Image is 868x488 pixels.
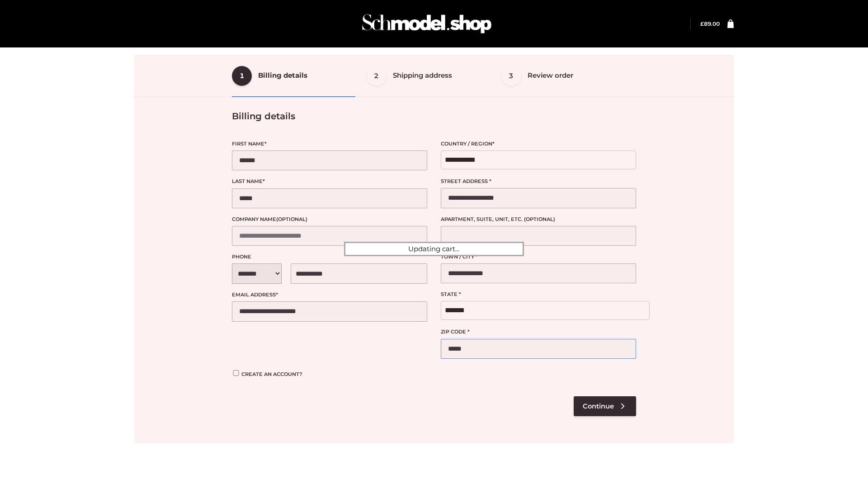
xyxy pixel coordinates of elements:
img: Schmodel Admin 964 [359,6,495,42]
bdi: 89.00 [700,20,720,27]
a: £89.00 [700,20,720,27]
span: £ [700,20,704,27]
div: Updating cart... [344,242,524,256]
